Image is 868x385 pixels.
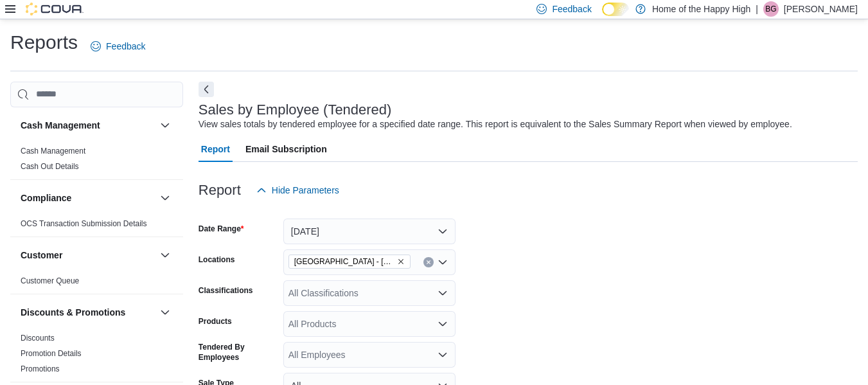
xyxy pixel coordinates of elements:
span: Hide Parameters [272,184,339,197]
div: Compliance [10,216,183,237]
button: Next [199,82,214,97]
button: Clear input [423,257,434,267]
label: Classifications [199,285,253,296]
h3: Compliance [21,192,71,204]
button: Compliance [21,192,155,204]
h1: Reports [10,30,78,55]
span: OCS Transaction Submission Details [21,219,147,229]
button: Open list of options [438,350,448,360]
button: Open list of options [438,319,448,329]
div: Bryton Garstin [763,1,779,17]
a: Customer Queue [21,276,79,285]
button: Cash Management [21,119,155,132]
button: Compliance [157,190,173,206]
input: Dark Mode [602,3,629,16]
a: Cash Management [21,147,85,156]
a: Promotion Details [21,349,82,358]
label: Products [199,316,232,327]
label: Locations [199,255,235,265]
span: Feedback [552,3,591,15]
span: Discounts [21,333,55,343]
button: Open list of options [438,288,448,298]
div: Discounts & Promotions [10,330,183,382]
span: Cash Management [21,146,85,156]
h3: Discounts & Promotions [21,306,125,319]
span: [GEOGRAPHIC_DATA] - [PERSON_NAME][GEOGRAPHIC_DATA] - Fire & Flower [294,255,394,268]
h3: Customer [21,249,62,262]
button: Customer [157,247,173,263]
div: View sales totals by tendered employee for a specified date range. This report is equivalent to t... [199,118,792,131]
a: Promotions [21,364,60,373]
span: Promotions [21,364,60,374]
button: [DATE] [283,219,456,244]
a: Discounts [21,334,55,343]
span: Report [201,136,230,162]
label: Tendered By Employees [199,342,278,363]
span: BG [765,1,776,17]
span: Feedback [106,40,145,53]
a: OCS Transaction Submission Details [21,219,147,228]
h3: Sales by Employee (Tendered) [199,102,392,118]
h3: Report [199,183,241,198]
span: Email Subscription [245,136,327,162]
button: Remove Edmonton - Jackson Heights - Fire & Flower from selection in this group [397,258,405,265]
span: Edmonton - Jackson Heights - Fire & Flower [288,255,411,269]
label: Date Range [199,224,244,234]
p: | [756,1,758,17]
button: Cash Management [157,118,173,133]
span: Customer Queue [21,276,79,286]
span: Dark Mode [602,16,603,17]
div: Customer [10,273,183,294]
span: Promotion Details [21,348,82,359]
p: Home of the Happy High [652,1,750,17]
button: Discounts & Promotions [157,305,173,320]
button: Open list of options [438,257,448,267]
p: [PERSON_NAME] [784,1,858,17]
span: Cash Out Details [21,161,79,172]
div: Cash Management [10,143,183,179]
img: Cova [26,3,84,15]
button: Discounts & Promotions [21,306,155,319]
h3: Cash Management [21,119,100,132]
button: Customer [21,249,155,262]
a: Cash Out Details [21,162,79,171]
a: Feedback [85,33,150,59]
button: Hide Parameters [251,177,344,203]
